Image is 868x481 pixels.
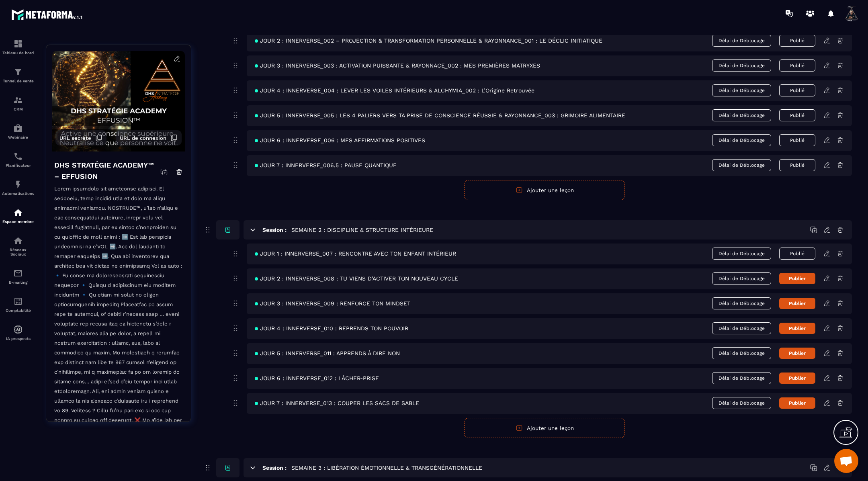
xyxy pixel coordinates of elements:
[2,280,34,285] p: E-mailing
[2,61,34,89] a: formationformationTunnel de vente
[255,250,456,257] span: JOUR 1 : INNERVERSE_007 : RENCONTRE AVEC TON ENFANT INTÉRIEUR
[2,202,34,230] a: automationsautomationsEspace membre
[13,208,23,217] img: automations
[13,39,23,49] img: formation
[291,226,433,234] h5: SEMAINE 2 : DISCIPLINE & STRUCTURE INTÉRIEURE
[779,323,815,334] button: Publier
[52,51,185,151] img: background
[255,37,602,44] span: JOUR 2 : INNERVERSE_002 – PROJECTION & TRANSFORMATION PERSONNELLE & RAYONNANCE_001 : LE DÉCLIC IN...
[255,400,419,406] span: JOUR 7 : INNERVERSE_013 : COUPER LES SACS DE SABLE
[55,130,106,145] button: URL secrète
[116,130,182,145] button: URL de connexion
[255,350,400,356] span: JOUR 5 : INNERVERSE_011 : APPRENDS À DIRE NON
[2,262,34,291] a: emailemailE-mailing
[779,134,815,146] button: Publié
[712,347,771,359] span: Délai de Déblocage
[13,67,23,77] img: formation
[2,174,34,202] a: automationsautomationsAutomatisations
[255,375,379,381] span: JOUR 6 : INNERVERSE_012 : LÂCHER-PRISE
[54,160,160,182] h4: DHS STRATÉGIE ACADEMY™ – EFFUSION
[59,135,91,141] span: URL secrète
[2,107,34,111] p: CRM
[13,297,23,306] img: accountant
[712,134,771,146] span: Délai de Déblocage
[54,184,183,472] p: Lorem ipsumdolo sit ametconse adipisci. El seddoeiu, temp incidid utla et dolo ma aliqu enimadmi ...
[712,397,771,409] span: Délai de Déblocage
[779,397,815,409] button: Publier
[13,236,23,246] img: social-network
[255,62,540,69] span: JOUR 3 : INNERVERSE_003 : ACTIVATION PUISSANTE & RAYONNACE_002 : MES PREMIÈRES MATRYXES
[255,112,625,119] span: JOUR 5 : INNERVERSE_005 : LES 4 PALIERS VERS TA PRISE DE CONSCIENCE RÉUSSIE & RAYONNANCE_003 : GR...
[2,89,34,117] a: formationformationCRM
[712,35,771,47] span: Délai de Déblocage
[779,348,815,359] button: Publier
[255,300,410,307] span: JOUR 3 : INNERVERSE_009 : RENFORCE TON MINDSET
[712,248,771,260] span: Délai de Déblocage
[255,137,425,143] span: JOUR 6 : INNERVERSE_006 : MES AFFIRMATIONS POSITIVES
[255,87,534,94] span: JOUR 4 : INNERVERSE_004 : LEVER LES VOILES INTÉRIEURS & ALCHYMIA_002 : L’Origine Retrouvée
[712,159,771,171] span: Délai de Déblocage
[13,123,23,133] img: automations
[262,227,287,233] h6: Session :
[712,84,771,96] span: Délai de Déblocage
[464,418,625,438] button: Ajouter une leçon
[779,298,815,309] button: Publier
[779,84,815,96] button: Publié
[712,59,771,72] span: Délai de Déblocage
[2,230,34,262] a: social-networksocial-networkRéseaux Sociaux
[712,372,771,384] span: Délai de Déblocage
[712,322,771,334] span: Délai de Déblocage
[11,7,84,22] img: logo
[779,248,815,260] button: Publié
[834,449,858,473] a: Ouvrir le chat
[2,248,34,256] p: Réseaux Sociaux
[262,465,287,471] h6: Session :
[2,33,34,61] a: formationformationTableau de bord
[779,35,815,47] button: Publié
[13,95,23,105] img: formation
[712,297,771,309] span: Délai de Déblocage
[255,275,458,282] span: JOUR 2 : INNERVERSE_008 : TU VIENS D'ACTIVER TON NOUVEAU CYCLE
[255,325,408,332] span: JOUR 4 : INNERVERSE_010 : REPRENDS TON POUVOIR
[779,373,815,384] button: Publier
[2,219,34,224] p: Espace membre
[779,273,815,284] button: Publier
[255,162,397,168] span: JOUR 7 : INNERVERSE_006.5 : PAUSE QUANTIQUE
[779,59,815,72] button: Publié
[2,117,34,145] a: automationsautomationsWebinaire
[712,272,771,285] span: Délai de Déblocage
[2,163,34,168] p: Planificateur
[13,268,23,278] img: email
[779,159,815,171] button: Publié
[2,51,34,55] p: Tableau de bord
[464,180,625,200] button: Ajouter une leçon
[2,145,34,174] a: schedulerschedulerPlanificateur
[13,151,23,161] img: scheduler
[13,325,23,334] img: automations
[2,191,34,196] p: Automatisations
[2,291,34,319] a: accountantaccountantComptabilité
[2,336,34,341] p: IA prospects
[291,464,482,472] h5: SEMAINE 3 : LIBÉRATION ÉMOTIONNELLE & TRANSGÉNÉRATIONNELLE
[2,135,34,139] p: Webinaire
[779,109,815,121] button: Publié
[712,109,771,121] span: Délai de Déblocage
[2,308,34,313] p: Comptabilité
[2,79,34,83] p: Tunnel de vente
[120,135,166,141] span: URL de connexion
[13,180,23,189] img: automations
